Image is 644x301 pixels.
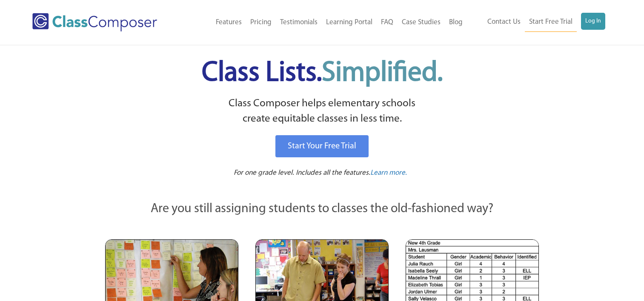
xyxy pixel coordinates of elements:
span: Start Your Free Trial [288,142,356,150]
a: Learn more. [370,168,407,179]
p: Class Composer helps elementary schools create equitable classes in less time. [104,96,541,127]
a: Start Free Trial [525,13,577,32]
nav: Header Menu [183,13,467,32]
span: Class Lists. [202,60,443,87]
a: Features [212,13,246,32]
a: Log In [581,13,605,30]
span: Learn more. [370,169,407,176]
a: Start Your Free Trial [275,135,369,157]
a: Testimonials [276,13,322,32]
a: FAQ [377,13,398,32]
a: Case Studies [398,13,445,32]
nav: Header Menu [467,13,605,32]
span: Simplified. [322,60,443,87]
a: Contact Us [483,13,525,31]
img: Class Composer [32,13,157,31]
span: For one grade level. Includes all the features. [234,169,370,176]
p: Are you still assigning students to classes the old-fashioned way? [105,200,539,219]
a: Pricing [246,13,276,32]
a: Learning Portal [322,13,377,32]
a: Blog [445,13,467,32]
